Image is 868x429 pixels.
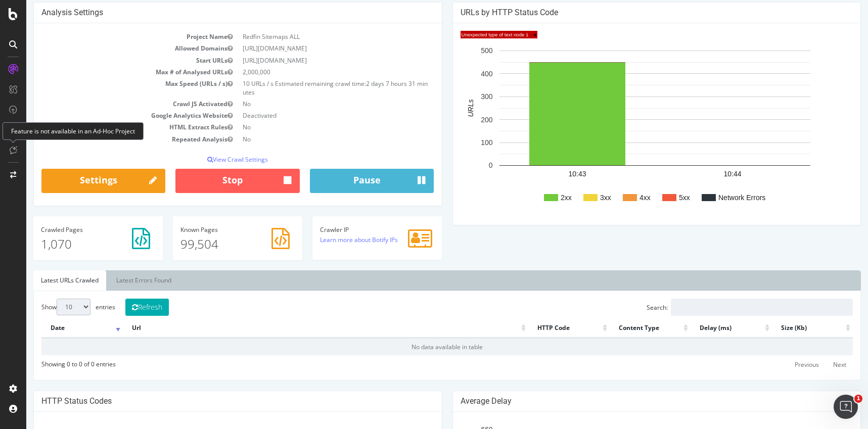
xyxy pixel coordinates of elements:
a: Settings [15,169,139,193]
label: Search: [620,299,827,316]
iframe: Intercom live chat [834,395,858,419]
span: × [502,32,510,38]
th: Delay (ms): activate to sort column ascending [664,318,746,338]
h4: Crawler IP [294,226,408,233]
font: Max # of Analysed URLs [129,68,201,76]
h4: Pages Crawled [15,226,129,233]
font: [URL][DOMAIN_NAME] [216,44,281,53]
h4: HTTP Status Codes [15,396,408,406]
th: Date: activate to sort column ascending [15,318,97,338]
button: Pause [284,169,407,193]
select: Showentries [30,299,64,315]
text: 100 [454,138,467,147]
font: No [216,135,224,144]
font: Start URLs [170,56,201,65]
text: 5xx [653,194,664,202]
svg: A chart. [434,40,823,217]
td: 10 URLs / s Estimated remaining crawl time: [211,78,407,98]
a: Latest URLs Crawled [7,270,80,291]
a: Latest Errors Found [82,270,153,291]
span: 2 days 7 hours 31 minutes [216,79,401,97]
text: Network Errors [692,194,739,202]
font: HTML Extract Rules [143,123,201,131]
a: Previous [762,357,799,372]
th: HTTP Code: activate to sort column ascending [502,318,583,338]
font: Allowed Domains [149,44,201,53]
text: 300 [454,92,467,101]
text: 0 [462,162,466,170]
th: Url: activate to sort column ascending [97,318,502,338]
font: View Crawl Settings [187,155,242,164]
h4: Pages Known [154,226,268,233]
text: URLs [440,100,448,117]
a: Next [800,357,827,372]
span: 1 [854,395,862,403]
font: Crawl JS Activated [147,100,201,108]
p: 1,070 [15,235,129,253]
span: Unexpected type of text node 1 [434,31,512,38]
font: No [216,123,224,131]
font: No [216,100,224,108]
text: 3xx [574,194,585,202]
font: Max Speed (URLs / s) [139,79,201,88]
text: 500 [454,47,467,55]
p: 99,504 [154,235,268,253]
a: Learn more about Botify IPs [294,235,372,244]
font: [URL][DOMAIN_NAME] [216,56,281,65]
h4: Average Delay [434,396,827,406]
th: Size (Kb): activate to sort column ascending [746,318,827,338]
font: 2,000,000 [216,68,244,76]
th: Content Type: activate to sort column ascending [583,318,665,338]
font: Deactivated [216,111,250,120]
div: Showing 0 to 0 of 0 entries [15,355,89,368]
text: 2xx [534,194,545,202]
font: Google Analytics Website [125,111,201,120]
button: Refresh [99,299,143,316]
h4: Analysis Settings [15,8,408,18]
text: 10:44 [697,170,715,178]
font: Repeated Analysis [146,135,201,144]
td: No data available in table [15,338,827,355]
div: Feature is not available in an Ad-Hoc Project [3,122,144,140]
text: 10:43 [542,170,560,178]
font: Redfin Sitemaps ALL [216,32,273,41]
h4: URLs by HTTP Status Code [434,8,827,18]
input: Search: [645,299,827,316]
text: 400 [454,70,467,78]
font: Project Name [160,32,201,41]
button: Stop [149,169,273,193]
label: Show entries [15,299,89,315]
text: 4xx [613,194,624,202]
text: 200 [454,116,467,124]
